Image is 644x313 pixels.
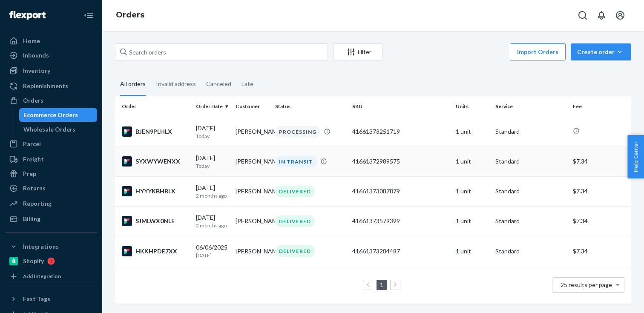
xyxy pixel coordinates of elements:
td: 1 unit [452,176,492,206]
th: Status [272,96,349,117]
p: Today [196,162,229,169]
td: [PERSON_NAME] [232,146,272,176]
p: Standard [495,187,566,195]
div: DELIVERED [275,215,315,227]
div: IN TRANSIT [275,156,317,167]
div: SJMLWX0NLE [122,216,189,226]
div: Filter [333,48,382,56]
a: Ecommerce Orders [19,108,98,122]
div: Parcel [23,140,41,148]
div: 41661373579399 [352,217,448,225]
button: Open account menu [612,7,629,24]
a: Add Integration [5,271,97,281]
p: 2 months ago [196,222,229,229]
td: 1 unit [452,117,492,146]
div: Freight [23,155,44,164]
div: DELIVERED [275,186,315,197]
td: [PERSON_NAME] [232,176,272,206]
a: Inventory [5,64,97,78]
div: Customer [236,103,268,110]
th: Units [452,96,492,117]
div: Returns [23,184,46,192]
div: Wholesale Orders [23,125,75,134]
button: Close Navigation [80,7,97,24]
div: [DATE] [196,154,229,169]
input: Search orders [115,43,328,60]
td: $7.34 [569,146,631,176]
button: Import Orders [510,43,566,60]
button: Integrations [5,240,97,253]
a: Page 1 is your current page [378,281,385,288]
div: All orders [120,73,146,96]
td: $7.34 [569,236,631,266]
div: Canceled [206,73,231,95]
a: Inbounds [5,49,97,62]
div: Prep [23,169,36,178]
div: Reporting [23,199,52,208]
div: SYXWYWENXX [122,156,189,167]
span: 25 results per page [561,281,612,288]
div: Add Integration [23,273,61,280]
div: Ecommerce Orders [23,111,78,119]
a: Home [5,34,97,48]
p: Standard [495,157,566,166]
td: [PERSON_NAME] [232,117,272,146]
th: Order Date [193,96,232,117]
div: Integrations [23,242,59,251]
a: Returns [5,181,97,195]
div: 41661373284487 [352,247,448,256]
div: HYYYKBHBLX [122,186,189,196]
div: BJEN9PLHLX [122,126,189,137]
div: Create order [577,48,625,56]
td: 1 unit [452,206,492,236]
p: 2 months ago [196,192,229,199]
div: 41661372989575 [352,157,448,166]
td: [PERSON_NAME] [232,206,272,236]
td: [PERSON_NAME] [232,236,272,266]
div: Inventory [23,66,50,75]
div: Billing [23,215,40,223]
a: Reporting [5,197,97,210]
a: Wholesale Orders [19,123,98,136]
button: Filter [333,43,382,60]
a: Billing [5,212,97,226]
div: Replenishments [23,82,68,90]
div: Inbounds [23,51,49,60]
a: Orders [5,94,97,107]
a: Prep [5,167,97,181]
div: HKKHPDE7XX [122,246,189,256]
th: Service [492,96,569,117]
a: Freight [5,152,97,166]
button: Help Center [627,135,644,178]
td: 1 unit [452,236,492,266]
div: [DATE] [196,184,229,199]
div: PROCESSING [275,126,320,138]
td: $7.34 [569,206,631,236]
button: Open Search Box [574,7,591,24]
p: [DATE] [196,252,229,259]
div: DELIVERED [275,245,315,257]
th: SKU [349,96,452,117]
td: 1 unit [452,146,492,176]
a: Replenishments [5,79,97,93]
p: Standard [495,217,566,225]
th: Fee [569,96,631,117]
a: Parcel [5,137,97,151]
div: 06/06/2025 [196,243,229,259]
div: Orders [23,96,43,105]
th: Order [115,96,193,117]
div: Fast Tags [23,295,50,303]
button: Open notifications [593,7,610,24]
div: 41661373251719 [352,127,448,136]
button: Fast Tags [5,292,97,306]
button: Create order [571,43,631,60]
p: Today [196,132,229,140]
div: Late [241,73,253,95]
a: Orders [116,10,144,20]
div: Shopify [23,257,44,265]
div: Invalid address [156,73,196,95]
td: $7.34 [569,176,631,206]
p: Standard [495,247,566,256]
div: [DATE] [196,124,229,140]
